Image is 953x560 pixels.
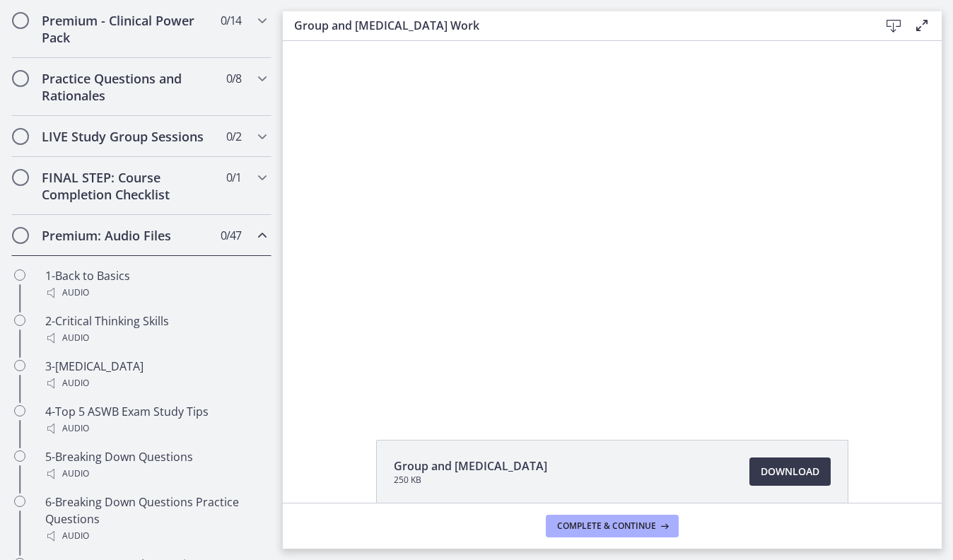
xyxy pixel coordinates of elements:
[45,465,266,482] div: Audio
[45,420,266,437] div: Audio
[45,358,266,392] div: 3-[MEDICAL_DATA]
[42,128,214,145] h2: LIVE Study Group Sessions
[394,457,547,474] span: Group and [MEDICAL_DATA]
[42,12,214,46] h2: Premium - Clinical Power Pack
[761,463,819,480] span: Download
[546,515,679,537] button: Complete & continue
[45,313,266,346] div: 2-Critical Thinking Skills
[45,403,266,437] div: 4-Top 5 ASWB Exam Study Tips
[45,494,266,544] div: 6-Breaking Down Questions Practice Questions
[42,70,214,104] h2: Practice Questions and Rationales
[221,12,241,29] span: 0 / 14
[45,267,266,301] div: 1-Back to Basics
[42,227,214,244] h2: Premium: Audio Files
[749,457,831,486] a: Download
[45,284,266,301] div: Audio
[283,41,942,407] iframe: Video Lesson
[221,227,241,244] span: 0 / 47
[557,520,656,532] span: Complete & continue
[226,128,241,145] span: 0 / 2
[226,70,241,87] span: 0 / 8
[45,329,266,346] div: Audio
[394,474,547,486] span: 250 KB
[226,169,241,186] span: 0 / 1
[45,527,266,544] div: Audio
[45,448,266,482] div: 5-Breaking Down Questions
[42,169,214,203] h2: FINAL STEP: Course Completion Checklist
[45,375,266,392] div: Audio
[294,17,857,34] h3: Group and [MEDICAL_DATA] Work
